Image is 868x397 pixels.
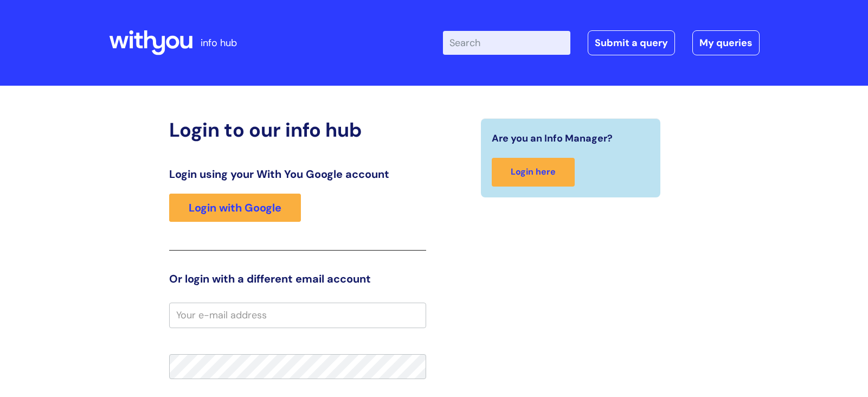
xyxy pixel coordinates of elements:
input: Your e-mail address [169,303,426,328]
a: Login with Google [169,194,301,222]
h2: Login to our info hub [169,118,426,142]
a: Submit a query [588,30,675,55]
p: info hub [201,34,237,52]
h3: Login using your With You Google account [169,168,426,181]
a: My queries [692,30,760,55]
h3: Or login with a different email account [169,272,426,285]
span: Are you an Info Manager? [492,130,613,147]
a: Login here [492,158,575,187]
input: Search [443,31,570,55]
